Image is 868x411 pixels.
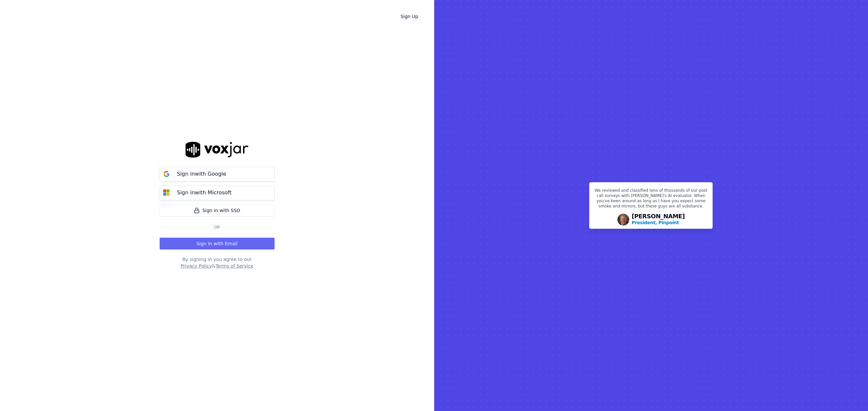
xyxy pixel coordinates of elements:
img: google Sign in button [160,167,173,181]
p: Sign in with Microsoft [177,189,232,197]
a: Sign in with SSO [160,204,275,217]
img: Avatar [617,214,629,226]
button: Sign inwith Microsoft [160,185,275,200]
a: Sign Up [395,11,423,22]
p: We reviewed and classified tens of thousands of our post call surveys with [PERSON_NAME]'s AI eva... [593,188,708,211]
img: microsoft Sign in button [160,186,173,199]
button: Privacy Policy [181,263,212,269]
button: Sign inwith Google [160,167,275,182]
img: logo [186,142,249,157]
button: Terms of Service [215,263,253,269]
p: President, Pinpoint [632,219,679,226]
div: By signing in you agree to our & [160,256,275,269]
p: Sign in with Google [177,170,226,178]
div: [PERSON_NAME] [632,213,685,226]
span: Or [211,225,223,230]
button: Sign in with Email [160,238,275,249]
